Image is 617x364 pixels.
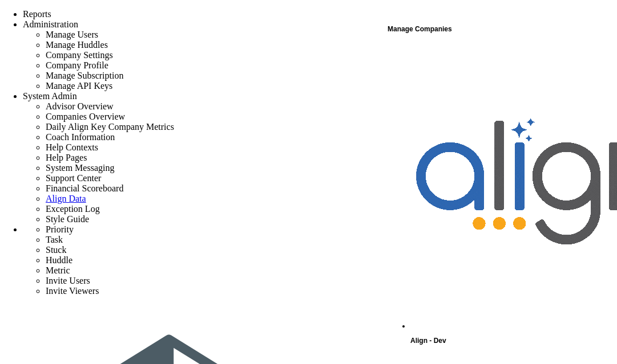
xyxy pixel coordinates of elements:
[46,50,113,60] span: Company Settings
[410,337,446,345] span: Align - Dev
[46,112,125,121] span: Companies Overview
[23,91,77,101] span: System Admin
[46,204,100,214] span: Exception Log
[46,163,114,173] span: System Messaging
[46,286,99,296] span: Invite Viewers
[23,19,78,29] span: Administration
[46,276,90,285] span: Invite Users
[46,245,66,255] span: Stuck
[46,214,89,224] span: Style Guide
[46,153,87,162] span: Help Pages
[46,224,74,234] span: Priority
[46,132,115,142] span: Coach Information
[46,173,101,183] span: Support Center
[46,235,63,244] span: Task
[46,71,123,80] span: Manage Subscription
[46,265,70,275] span: Metric
[23,9,51,19] span: Reports
[46,255,72,265] span: Huddle
[46,194,86,203] a: Align Data
[46,183,123,193] span: Financial Scoreboard
[46,101,114,111] span: Advisor Overview
[46,142,98,152] span: Help Contexts
[46,81,112,91] span: Manage API Keys
[46,30,98,39] span: Manage Users
[388,22,616,36] div: Manage Companies
[46,122,174,132] span: Daily Align Key Company Metrics
[46,60,108,70] span: Company Profile
[46,40,108,50] span: Manage Huddles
